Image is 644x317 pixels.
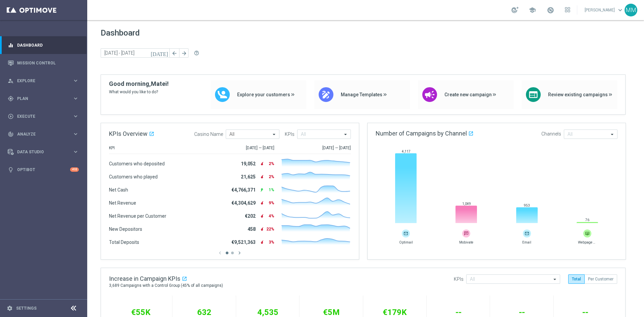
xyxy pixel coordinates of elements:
a: Optibot [17,161,70,178]
button: track_changes Analyze keyboard_arrow_right [7,131,79,137]
span: Analyze [17,132,72,136]
a: [PERSON_NAME]keyboard_arrow_down [584,5,625,15]
button: equalizer Dashboard [7,43,79,48]
i: track_changes [8,131,14,137]
span: Execute [17,114,72,118]
i: equalizer [8,42,14,48]
button: Mission Control [7,60,79,66]
i: keyboard_arrow_right [72,149,79,155]
button: gps_fixed Plan keyboard_arrow_right [7,96,79,101]
span: school [529,6,536,14]
span: Data Studio [17,150,72,154]
button: person_search Explore keyboard_arrow_right [7,78,79,84]
button: lightbulb Optibot +10 [7,167,79,172]
span: keyboard_arrow_down [616,6,624,14]
i: keyboard_arrow_right [72,95,79,102]
i: lightbulb [8,167,14,173]
span: Explore [17,79,72,83]
a: Mission Control [17,54,79,72]
a: Settings [16,306,37,310]
i: play_circle_outline [8,113,14,119]
i: person_search [8,78,14,84]
div: Explore [8,78,72,84]
div: Dashboard [8,36,79,54]
button: play_circle_outline Execute keyboard_arrow_right [7,114,79,119]
div: Mission Control [8,54,79,72]
i: keyboard_arrow_right [72,113,79,119]
i: keyboard_arrow_right [72,131,79,137]
div: Data Studio [8,149,72,155]
i: gps_fixed [8,96,14,102]
div: Execute [8,113,72,119]
div: Plan [8,96,72,102]
div: Optibot [8,161,79,178]
div: MM [625,4,637,16]
a: Dashboard [17,36,79,54]
i: settings [7,305,13,311]
div: Analyze [8,131,72,137]
span: Plan [17,97,72,101]
i: keyboard_arrow_right [72,77,79,84]
button: Data Studio keyboard_arrow_right [7,149,79,155]
div: +10 [70,167,79,172]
